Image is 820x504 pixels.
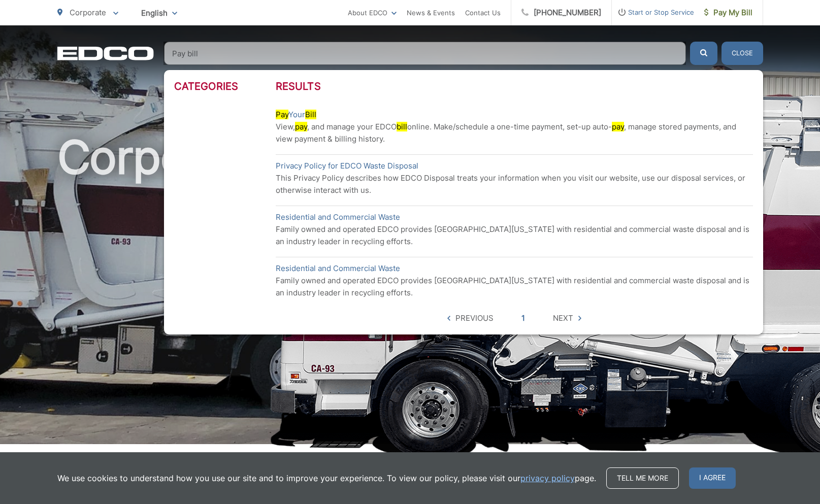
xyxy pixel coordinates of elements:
p: We use cookies to understand how you use our site and to improve your experience. To view our pol... [57,472,596,484]
a: Residential and Commercial Waste [276,262,400,275]
mark: pay [295,122,307,131]
h3: Categories [174,80,276,92]
mark: pay [612,122,624,131]
p: Family owned and operated EDCO provides [GEOGRAPHIC_DATA][US_STATE] with residential and commerci... [276,223,753,248]
p: View, , and manage your EDCO online. Make/schedule a one-time payment, set-up auto- , manage stor... [276,121,753,145]
a: About EDCO [348,7,397,19]
input: Search [164,42,686,65]
a: News & Events [407,7,455,19]
a: Privacy Policy for EDCO Waste Disposal [276,160,418,172]
a: Tell me more [606,467,679,489]
mark: Bill [305,110,316,119]
span: Pay My Bill [704,7,752,19]
mark: Pay [276,110,288,119]
button: Close [721,42,763,65]
a: EDCD logo. Return to the homepage. [57,46,154,60]
a: PayYourBill [276,109,316,121]
a: Residential and Commercial Waste [276,211,400,223]
span: Next [553,312,573,324]
a: privacy policy [520,472,575,484]
a: Contact Us [465,7,501,19]
span: Corporate [70,8,106,17]
p: This Privacy Policy describes how EDCO Disposal treats your information when you visit our websit... [276,172,753,196]
p: Family owned and operated EDCO provides [GEOGRAPHIC_DATA][US_STATE] with residential and commerci... [276,275,753,299]
span: English [134,4,185,22]
h3: Results [276,80,753,92]
span: Previous [455,312,494,324]
h1: Corporate [57,132,763,453]
mark: bill [397,122,407,131]
a: 1 [521,312,525,324]
span: I agree [689,467,736,489]
button: Submit the search query. [690,42,717,65]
